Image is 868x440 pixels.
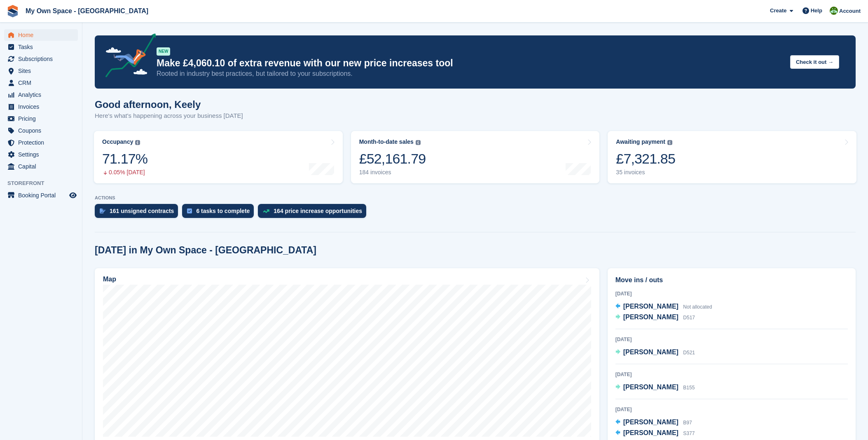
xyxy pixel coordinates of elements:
h1: Good afternoon, Keely [95,99,243,110]
a: 164 price increase opportunities [258,204,370,222]
span: Pricing [18,113,68,124]
div: [DATE] [615,371,848,378]
a: menu [4,113,78,124]
a: menu [4,149,78,160]
div: 184 invoices [359,169,426,176]
h2: [DATE] in My Own Space - [GEOGRAPHIC_DATA] [95,245,316,256]
a: menu [4,101,78,112]
a: menu [4,190,78,201]
div: 71.17% [102,150,147,167]
div: Month-to-date sales [359,138,414,145]
a: [PERSON_NAME] D517 [615,312,695,323]
span: B97 [683,420,692,426]
a: Month-to-date sales £52,161.79 184 invoices [351,131,600,183]
span: Create [770,7,786,15]
a: Awaiting payment £7,321.85 35 invoices [608,131,856,183]
div: NEW [157,47,170,56]
img: icon-info-grey-7440780725fd019a000dd9b08b2336e03edf1995a4989e88bcd33f0948082b44.svg [667,140,672,145]
p: Rooted in industry best practices, but tailored to your subscriptions. [157,69,784,78]
a: Occupancy 71.17% 0.05% [DATE] [94,131,343,183]
span: D517 [683,315,695,321]
a: menu [4,161,78,172]
a: [PERSON_NAME] Not allocated [615,302,712,312]
div: [DATE] [615,406,848,413]
a: [PERSON_NAME] B97 [615,417,692,428]
p: Here's what's happening across your business [DATE] [95,111,243,121]
span: S377 [683,431,695,436]
h2: Map [103,276,116,283]
span: Subscriptions [18,53,68,65]
img: contract_signature_icon-13c848040528278c33f63329250d36e43548de30e8caae1d1a13099fd9432cc5.svg [100,208,105,213]
div: 164 price increase opportunities [274,208,362,214]
a: menu [4,29,78,41]
img: task-75834270c22a3079a89374b754ae025e5fb1db73e45f91037f5363f120a921f8.svg [187,208,192,213]
div: £7,321.85 [616,150,675,167]
a: [PERSON_NAME] S377 [615,428,695,439]
span: Coupons [18,125,68,136]
span: Analytics [18,89,68,101]
span: Settings [18,149,68,160]
span: [PERSON_NAME] [623,349,678,356]
span: Help [811,7,822,15]
div: 0.05% [DATE] [102,169,147,176]
a: menu [4,89,78,101]
div: Occupancy [102,138,133,145]
div: 35 invoices [616,169,675,176]
span: Account [839,7,861,15]
span: Booking Portal [18,190,68,201]
span: Storefront [7,179,82,187]
a: menu [4,77,78,89]
img: icon-info-grey-7440780725fd019a000dd9b08b2336e03edf1995a4989e88bcd33f0948082b44.svg [135,140,140,145]
a: [PERSON_NAME] B155 [615,382,695,393]
div: [DATE] [615,336,848,343]
p: Make £4,060.10 of extra revenue with our new price increases tool [157,57,784,69]
a: menu [4,41,78,53]
span: Capital [18,161,68,172]
span: Protection [18,137,68,148]
div: £52,161.79 [359,150,426,167]
a: My Own Space - [GEOGRAPHIC_DATA] [22,4,152,18]
button: Check it out → [790,55,839,69]
a: menu [4,125,78,136]
span: Not allocated [683,304,712,310]
span: [PERSON_NAME] [623,419,678,426]
img: price-adjustments-announcement-icon-8257ccfd72463d97f412b2fc003d46551f7dbcb40ab6d574587a9cd5c0d94... [98,33,156,80]
img: icon-info-grey-7440780725fd019a000dd9b08b2336e03edf1995a4989e88bcd33f0948082b44.svg [416,140,421,145]
span: [PERSON_NAME] [623,429,678,436]
span: Home [18,29,68,41]
span: Sites [18,65,68,77]
p: ACTIONS [95,195,856,201]
h2: Move ins / outs [615,275,848,285]
span: Tasks [18,41,68,53]
span: D521 [683,350,695,356]
a: menu [4,137,78,148]
a: menu [4,53,78,65]
a: [PERSON_NAME] D521 [615,347,695,358]
span: [PERSON_NAME] [623,314,678,321]
img: Keely [830,7,838,15]
span: Invoices [18,101,68,112]
span: [PERSON_NAME] [623,384,678,391]
span: [PERSON_NAME] [623,303,678,310]
div: Awaiting payment [616,138,665,145]
div: 6 tasks to complete [196,208,250,214]
a: 6 tasks to complete [182,204,258,222]
a: menu [4,65,78,77]
span: CRM [18,77,68,89]
img: stora-icon-8386f47178a22dfd0bd8f6a31ec36ba5ce8667c1dd55bd0f319d3a0aa187defe.svg [7,5,19,17]
a: Preview store [68,190,78,200]
span: B155 [683,385,695,391]
a: 161 unsigned contracts [95,204,182,222]
div: [DATE] [615,290,848,297]
div: 161 unsigned contracts [110,208,174,214]
img: price_increase_opportunities-93ffe204e8149a01c8c9dc8f82e8f89637d9d84a8eef4429ea346261dce0b2c0.svg [263,209,269,213]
